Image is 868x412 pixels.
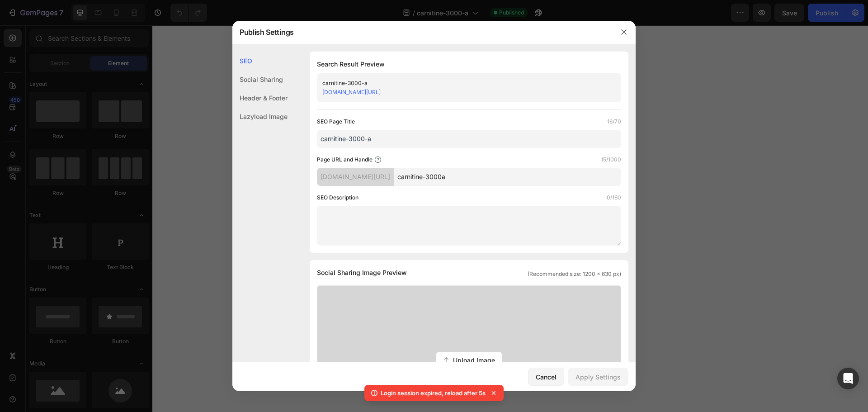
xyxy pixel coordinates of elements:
[837,368,859,389] div: Open Intercom Messenger
[317,59,621,70] h1: Search Result Preview
[232,107,288,126] div: Lazyload Image
[601,155,621,164] label: 15/1000
[568,368,628,386] button: Apply Settings
[317,168,394,186] div: [DOMAIN_NAME][URL]
[232,70,288,89] div: Social Sharing
[394,168,621,186] input: Handle
[317,193,359,202] label: SEO Description
[536,372,557,382] div: Cancel
[528,368,564,386] button: Cancel
[607,193,621,202] label: 0/160
[607,117,621,126] label: 16/70
[453,355,495,365] span: Upload Image
[528,270,621,278] span: (Recommended size: 1200 x 630 px)
[317,267,407,278] span: Social Sharing Image Preview
[317,117,355,126] label: SEO Page Title
[232,52,288,70] div: SEO
[317,155,373,164] label: Page URL and Handle
[322,79,601,88] div: carnitine-3000-a
[576,372,621,382] div: Apply Settings
[381,388,486,398] p: Login session expired, reload after 5s
[322,89,381,95] a: [DOMAIN_NAME][URL]
[232,89,288,107] div: Header & Footer
[317,130,621,148] input: Title
[232,20,612,44] div: Publish Settings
